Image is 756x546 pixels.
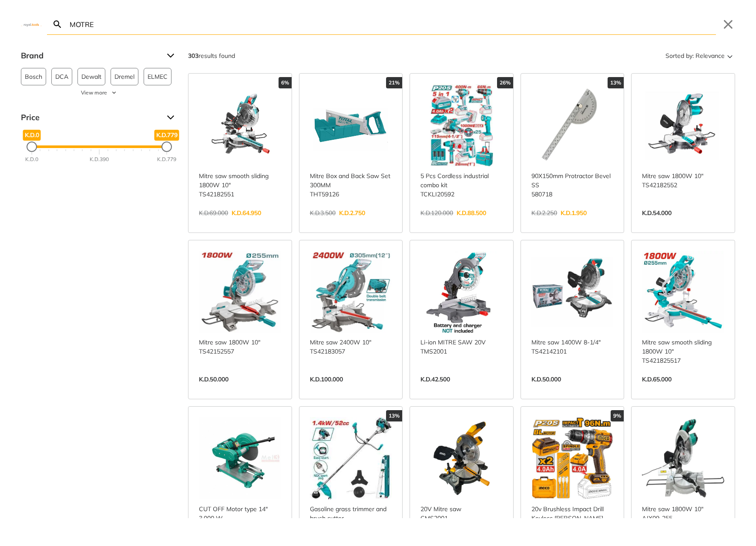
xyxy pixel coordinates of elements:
[25,155,38,163] div: K.D.0
[386,77,402,88] div: 21%
[188,49,235,63] div: results found
[386,410,402,421] div: 13%
[608,77,624,88] div: 13%
[51,68,72,85] button: DCA
[696,49,725,63] span: Relevance
[721,17,735,31] button: Close
[611,410,624,421] div: 9%
[148,68,168,85] span: ELMEC
[279,77,292,88] div: 6%
[114,68,134,85] span: Dremel
[144,68,171,85] button: ELMEC
[81,68,101,85] span: Dewalt
[55,68,68,85] span: DCA
[25,68,42,85] span: Bosch
[188,52,198,60] strong: 303
[81,89,107,97] span: View more
[664,49,735,63] button: Sorted by:Relevance Sort
[21,89,178,97] button: View more
[111,68,138,85] button: Dremel
[161,142,172,152] div: Maximum Price
[21,49,160,63] span: Brand
[77,68,105,85] button: Dewalt
[725,51,735,61] svg: Sort
[27,142,37,152] div: Minimum Price
[21,22,42,26] img: Close
[21,68,46,85] button: Bosch
[68,14,716,34] input: Search…
[90,155,109,163] div: K.D.390
[21,111,160,125] span: Price
[497,77,513,88] div: 26%
[52,19,63,30] svg: Search
[157,155,176,163] div: K.D.779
